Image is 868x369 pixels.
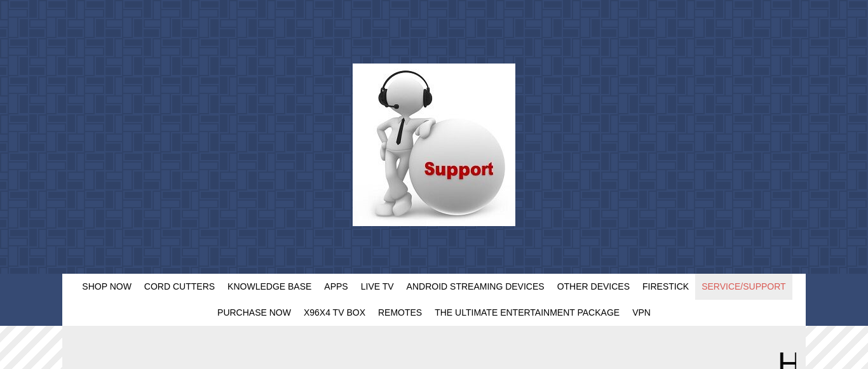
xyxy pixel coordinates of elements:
span: Remotes [378,307,422,318]
a: FireStick [636,274,695,300]
span: Live TV [361,281,394,292]
a: Knowledge Base [221,274,318,300]
span: Purchase Now [217,307,291,318]
span: Other Devices [557,281,630,292]
span: Apps [324,281,348,292]
span: The Ultimate Entertainment Package [435,307,620,318]
a: X96X4 TV Box [297,300,372,326]
img: header photo [353,64,515,226]
a: VPN [626,300,657,326]
a: Cord Cutters [138,274,221,300]
span: Android Streaming Devices [407,281,545,292]
a: Other Devices [551,274,636,300]
a: Live TV [355,274,400,300]
span: Shop Now [82,281,132,292]
span: FireStick [642,281,689,292]
span: Cord Cutters [144,281,215,292]
a: Android Streaming Devices [400,274,551,300]
span: Service/Support [702,281,786,292]
a: Apps [318,274,354,300]
span: VPN [632,307,651,318]
a: Remotes [372,300,428,326]
a: Service/Support [695,274,792,300]
span: X96X4 TV Box [304,307,365,318]
a: Purchase Now [211,300,297,326]
a: The Ultimate Entertainment Package [428,300,626,326]
a: Shop Now [76,274,138,300]
span: Knowledge Base [227,281,311,292]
